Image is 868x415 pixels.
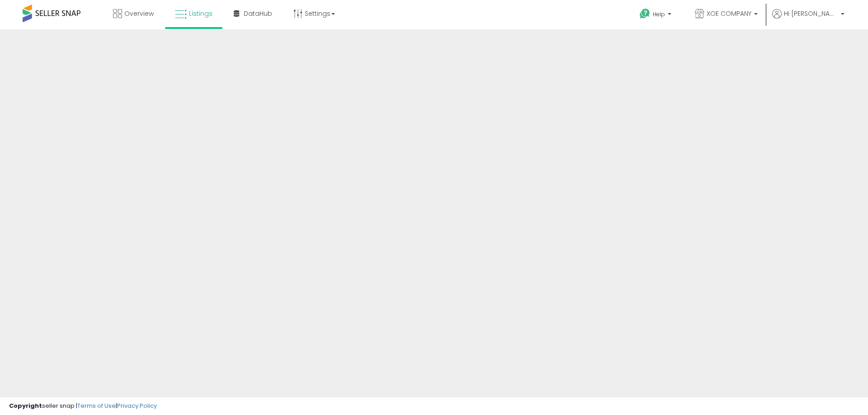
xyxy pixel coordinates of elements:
strong: Copyright [9,401,42,410]
span: DataHub [244,9,272,18]
div: seller snap | | [9,402,157,410]
i: Get Help [639,8,651,19]
span: Hi [PERSON_NAME] [784,9,838,18]
span: Help [653,10,665,18]
span: Listings [189,9,212,18]
a: Privacy Policy [117,401,157,410]
span: XOE COMPANY [707,9,751,18]
span: Overview [124,9,154,18]
a: Help [632,1,680,29]
a: Terms of Use [77,401,116,410]
a: Hi [PERSON_NAME] [772,9,844,29]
